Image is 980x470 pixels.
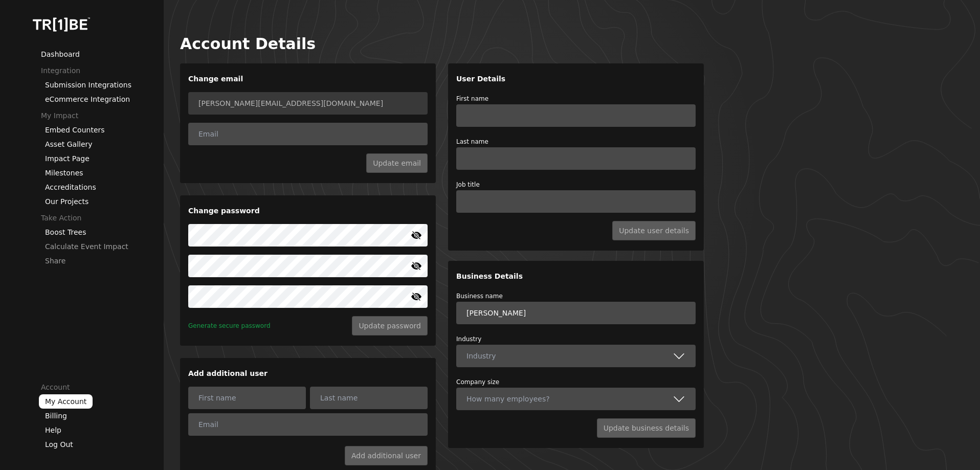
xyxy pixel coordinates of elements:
button: How many employees? [456,388,696,410]
a: Accreditations [45,183,96,191]
p: My Impact [41,110,164,121]
a: Submission Integrations [45,81,131,89]
h3: User Details [456,74,696,84]
h2: Add additional user [188,368,428,378]
a: eCommerce Integration [45,95,130,103]
h2: Change email [188,74,428,84]
a: Dashboard [41,50,80,58]
input: Company [456,302,696,324]
label: Job title [456,181,480,188]
a: Share [45,257,65,265]
a: Asset Gallery [45,140,93,148]
a: Calculate Event Impact [45,242,128,251]
span: Industry [466,352,496,360]
p: Take Action [41,213,164,223]
input: First name [188,387,306,409]
label: Industry [456,335,481,343]
span: How many employees? [466,395,550,403]
label: Business name [456,293,503,300]
input: Email [188,123,428,145]
label: Last name [456,138,488,145]
button: Log Out [45,439,73,450]
a: Billing [45,412,67,420]
button: Help [45,425,61,435]
button: Generate secure password [188,316,271,335]
a: Impact Page [45,154,90,163]
input: Email [188,413,428,436]
label: Company size [456,378,499,386]
p: Integration [41,65,164,76]
a: Embed Counters [45,126,105,134]
p: Account [41,382,164,392]
input: Last name [310,387,428,409]
a: Boost Trees [45,228,86,236]
button: Industry [456,345,696,367]
a: My Account [39,394,93,409]
h1: Account Details [180,25,704,63]
a: Our Projects [45,197,88,206]
a: Milestones [45,169,83,177]
h2: Business Details [456,271,696,281]
h2: Change password [188,206,428,216]
label: First name [456,95,488,102]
